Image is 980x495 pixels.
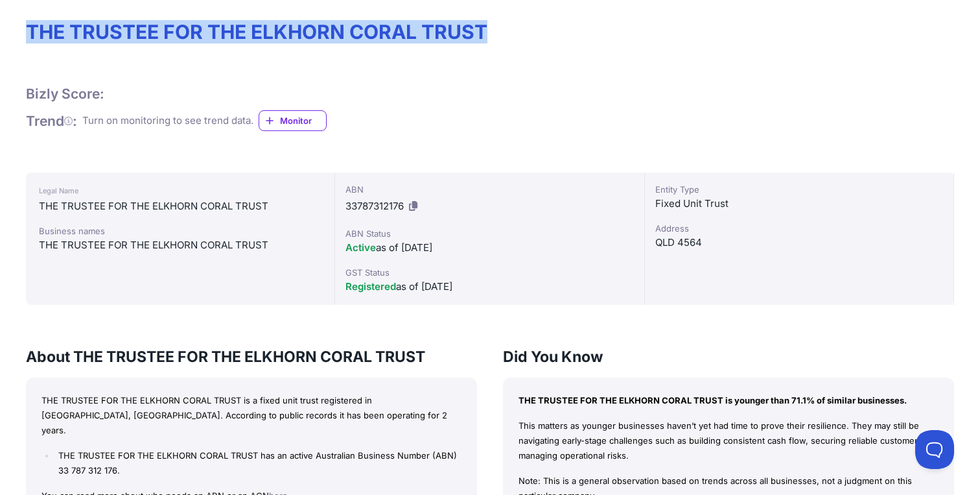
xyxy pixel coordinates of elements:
[519,418,939,463] p: This matters as younger businesses haven’t yet had time to prove their resilience. They may still...
[345,240,633,256] div: as of [DATE]
[259,110,327,131] a: Monitor
[655,235,943,250] div: QLD 4564
[655,222,943,235] div: Address
[345,200,404,212] span: 33787312176
[519,393,939,408] p: THE TRUSTEE FOR THE ELKHORN CORAL TRUST is younger than 71.1% of similar businesses.
[39,183,321,199] div: Legal Name
[345,227,633,240] div: ABN Status
[345,280,396,293] span: Registered
[280,114,326,127] span: Monitor
[26,20,954,43] h1: THE TRUSTEE FOR THE ELKHORN CORAL TRUST
[345,266,633,279] div: GST Status
[26,346,477,367] h3: About THE TRUSTEE FOR THE ELKHORN CORAL TRUST
[655,183,943,196] div: Entity Type
[82,114,253,128] div: Turn on monitoring to see trend data.
[39,237,321,253] div: THE TRUSTEE FOR THE ELKHORN CORAL TRUST
[915,430,954,469] iframe: Toggle Customer Support
[345,279,633,295] div: as of [DATE]
[345,183,633,196] div: ABN
[39,224,321,237] div: Business names
[26,112,77,130] h1: Trend :
[41,393,461,437] p: THE TRUSTEE FOR THE ELKHORN CORAL TRUST is a fixed unit trust registered in [GEOGRAPHIC_DATA], [G...
[655,196,943,211] div: Fixed Unit Trust
[39,199,321,214] div: THE TRUSTEE FOR THE ELKHORN CORAL TRUST
[345,241,376,254] span: Active
[26,85,104,103] h1: Bizly Score:
[55,448,461,478] li: THE TRUSTEE FOR THE ELKHORN CORAL TRUST has an active Australian Business Number (ABN) 33 787 312...
[503,346,954,367] h3: Did You Know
